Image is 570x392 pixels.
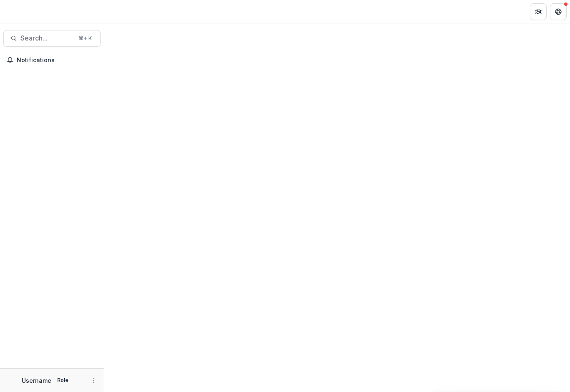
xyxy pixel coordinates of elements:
p: Role [55,377,71,384]
nav: breadcrumb [108,5,143,18]
button: Get Help [550,3,567,20]
button: Partners [530,3,547,20]
button: Notifications [3,53,101,67]
div: ⌘ + K [77,34,93,43]
button: More [89,375,99,385]
span: Search... [20,34,73,42]
span: Notifications [17,57,97,64]
button: Search... [3,30,101,47]
p: Username [22,376,51,385]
